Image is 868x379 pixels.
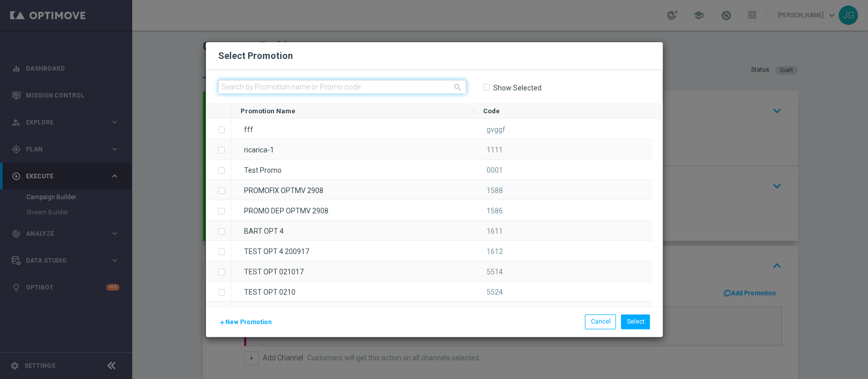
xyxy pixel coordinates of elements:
span: 1611 [487,227,503,235]
div: Press SPACE to select this row. [206,160,231,180]
button: New Promotion [218,317,273,328]
div: Press SPACE to select this row. [206,180,231,200]
span: 0001 [487,166,503,174]
span: Code [483,107,500,115]
button: Cancel [585,314,616,329]
div: Press SPACE to select this row. [206,119,231,139]
div: ricarica-1 [231,139,474,159]
label: Show Selected [493,83,542,92]
div: Press SPACE to select this row. [206,261,231,281]
div: Press SPACE to select this row. [206,241,231,261]
div: Test Promo [231,160,474,179]
div: Press SPACE to select this row. [206,302,231,322]
div: Press SPACE to select this row. [231,200,652,220]
div: TEST OPT 0210 [231,281,474,301]
div: Press SPACE to select this row. [231,241,652,261]
button: Select [621,314,650,329]
i: search [453,83,462,92]
span: 1111 [487,146,503,154]
span: gvggf [487,125,505,134]
div: PROMOFIX OPTMV 2908 [231,180,474,200]
div: Press SPACE to select this row. [231,180,652,200]
div: TEST OPT 4 200917 [231,241,474,261]
div: Press SPACE to select this row. [231,281,652,302]
div: Press SPACE to select this row. [231,261,652,281]
div: BART OPT 4 [231,220,474,240]
div: fff [231,119,474,139]
h2: Select Promotion [218,50,293,62]
i: add [219,320,225,326]
span: 5514 [487,268,503,276]
span: 1588 [487,186,503,195]
div: Press SPACE to select this row. [231,160,652,180]
div: Press SPACE to select this row. [206,281,231,302]
span: New Promotion [225,319,272,326]
span: 5524 [487,288,503,296]
span: 1586 [487,207,503,215]
input: Search by Promotion name or Promo code [218,80,466,94]
div: Press SPACE to select this row. [231,119,652,139]
div: Press SPACE to select this row. [206,200,231,220]
div: PROMO DEP OPTMV 2908 [231,200,474,220]
div: Press SPACE to select this row. [231,302,652,322]
div: TEST OPT0310 [231,302,474,322]
span: 1612 [487,247,503,256]
div: TEST OPT 021017 [231,261,474,281]
div: Press SPACE to select this row. [231,220,652,241]
div: Press SPACE to select this row. [206,139,231,160]
div: Press SPACE to select this row. [231,139,652,160]
span: Promotion Name [241,107,295,115]
div: Press SPACE to select this row. [206,220,231,241]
